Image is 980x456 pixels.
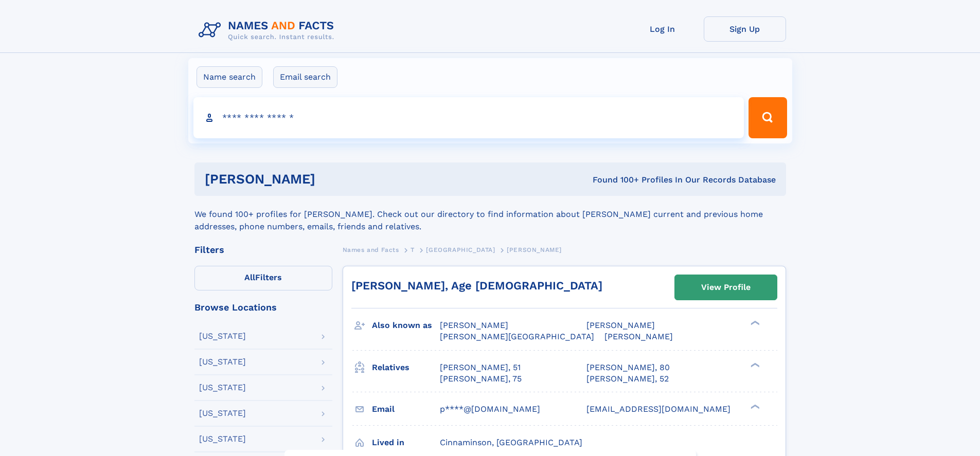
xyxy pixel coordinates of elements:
[194,245,332,254] div: Filters
[244,272,255,282] span: All
[372,317,440,334] h3: Also known as
[194,266,332,290] label: Filters
[454,174,776,186] div: Found 100+ Profiles In Our Records Database
[197,66,262,88] label: Name search
[440,373,522,385] a: [PERSON_NAME], 75
[701,276,751,299] div: View Profile
[372,434,440,451] h3: Lived in
[205,173,454,186] h1: [PERSON_NAME]
[440,320,508,330] span: [PERSON_NAME]
[749,97,787,138] button: Search Button
[351,279,602,292] a: [PERSON_NAME], Age [DEMOGRAPHIC_DATA]
[440,437,582,447] span: Cinnaminson, [GEOGRAPHIC_DATA]
[199,435,246,443] div: [US_STATE]
[586,320,655,330] span: [PERSON_NAME]
[194,303,332,312] div: Browse Locations
[193,97,744,138] input: search input
[199,332,246,340] div: [US_STATE]
[273,66,337,88] label: Email search
[748,320,760,326] div: ❯
[426,246,495,253] span: [GEOGRAPHIC_DATA]
[704,16,786,42] a: Sign Up
[426,243,495,256] a: [GEOGRAPHIC_DATA]
[507,246,562,253] span: [PERSON_NAME]
[194,196,786,233] div: We found 100+ profiles for [PERSON_NAME]. Check out our directory to find information about [PERS...
[586,404,730,414] span: [EMAIL_ADDRESS][DOMAIN_NAME]
[675,275,777,300] a: View Profile
[343,243,399,256] a: Names and Facts
[411,243,415,256] a: T
[199,409,246,417] div: [US_STATE]
[372,400,440,418] h3: Email
[748,361,760,368] div: ❯
[440,362,521,373] a: [PERSON_NAME], 51
[199,384,246,392] div: [US_STATE]
[748,403,760,410] div: ❯
[440,332,594,341] span: [PERSON_NAME][GEOGRAPHIC_DATA]
[621,16,704,42] a: Log In
[411,246,415,253] span: T
[194,16,343,44] img: Logo Names and Facts
[604,332,673,341] span: [PERSON_NAME]
[586,373,669,385] a: [PERSON_NAME], 52
[586,362,670,373] a: [PERSON_NAME], 80
[199,358,246,366] div: [US_STATE]
[372,359,440,376] h3: Relatives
